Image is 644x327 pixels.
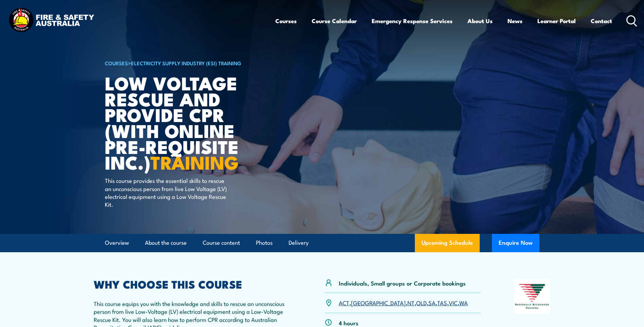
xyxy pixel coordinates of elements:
a: Upcoming Schedule [415,234,480,252]
a: About Us [467,12,493,30]
h1: Low Voltage Rescue and Provide CPR (with online Pre-requisite inc.) [105,75,273,170]
a: QLD [416,298,427,307]
a: Contact [591,12,612,30]
a: Overview [105,234,129,252]
a: SA [428,298,436,307]
p: , , , , , , , [339,299,468,307]
a: TAS [437,298,447,307]
p: Individuals, Small groups or Corporate bookings [339,279,466,287]
a: Delivery [289,234,309,252]
a: WA [459,298,468,307]
a: VIC [449,298,458,307]
p: This course provides the essential skills to rescue an unconscious person from live Low Voltage (... [105,176,229,208]
h6: > [105,59,273,67]
a: Electricity Supply Industry (ESI) Training [131,59,241,67]
a: About the course [145,234,187,252]
button: Enquire Now [492,234,539,252]
strong: TRAINING [150,148,239,176]
p: 4 hours [339,319,358,327]
img: Nationally Recognised Training logo. [514,279,551,314]
a: Photos [256,234,273,252]
a: Emergency Response Services [372,12,453,30]
a: [GEOGRAPHIC_DATA] [351,298,406,307]
a: ACT [339,298,349,307]
h2: WHY CHOOSE THIS COURSE [94,279,292,289]
a: Learner Portal [537,12,576,30]
a: NT [407,298,415,307]
a: Courses [275,12,297,30]
a: News [508,12,522,30]
a: Course content [203,234,240,252]
a: Course Calendar [312,12,357,30]
a: COURSES [105,59,128,67]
